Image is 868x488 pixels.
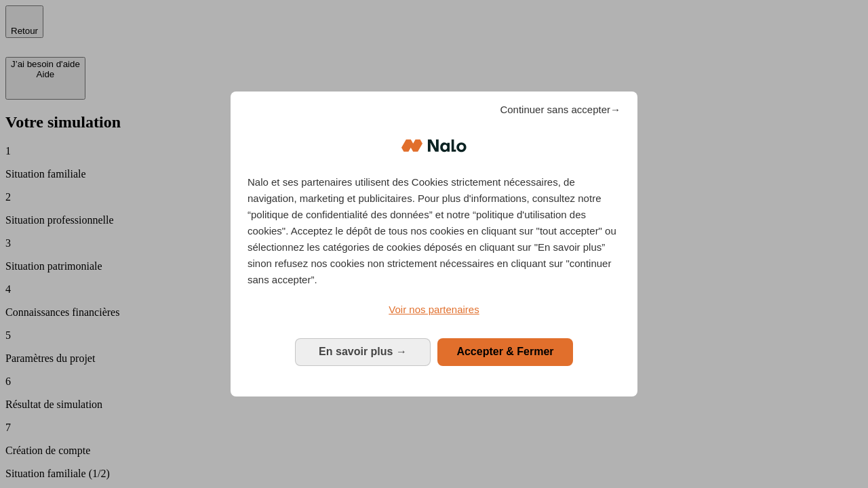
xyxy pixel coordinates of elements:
div: Bienvenue chez Nalo Gestion du consentement [231,91,637,396]
span: En savoir plus → [319,346,407,357]
p: Nalo et ses partenaires utilisent des Cookies strictement nécessaires, de navigation, marketing e... [248,174,620,288]
span: Voir nos partenaires [389,304,479,315]
span: Accepter & Fermer [456,346,553,357]
span: Continuer sans accepter→ [500,102,620,118]
img: Logo [401,125,467,166]
button: Accepter & Fermer: Accepter notre traitement des données et fermer [437,338,573,365]
button: En savoir plus: Configurer vos consentements [295,338,431,365]
a: Voir nos partenaires [248,302,620,318]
